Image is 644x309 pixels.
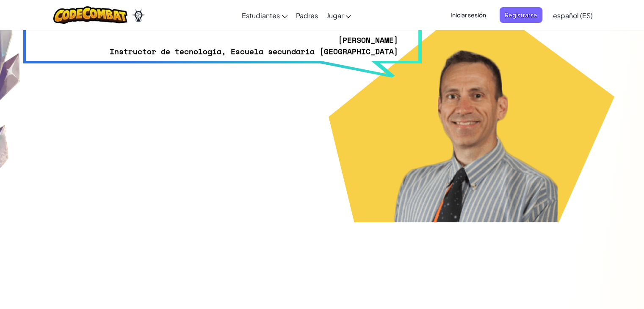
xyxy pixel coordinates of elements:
img: Ozaria [132,9,145,22]
font: español (ES) [553,11,593,20]
font: Jugar [326,11,343,20]
img: Logotipo de CodeCombat [53,6,127,24]
font: Estudiantes [242,11,280,20]
button: Registrarse [500,7,542,23]
a: Jugar [322,4,355,27]
font: Iniciar sesión [451,11,486,19]
button: Iniciar sesión [445,7,491,23]
a: Padres [292,4,322,27]
font: Registrarse [505,11,537,19]
font: Padres [296,11,318,20]
font: [PERSON_NAME] [338,34,398,45]
font: Instructor de tecnología, Escuela secundaria [GEOGRAPHIC_DATA] [110,46,398,57]
a: español (ES) [549,4,597,27]
a: Estudiantes [238,4,292,27]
